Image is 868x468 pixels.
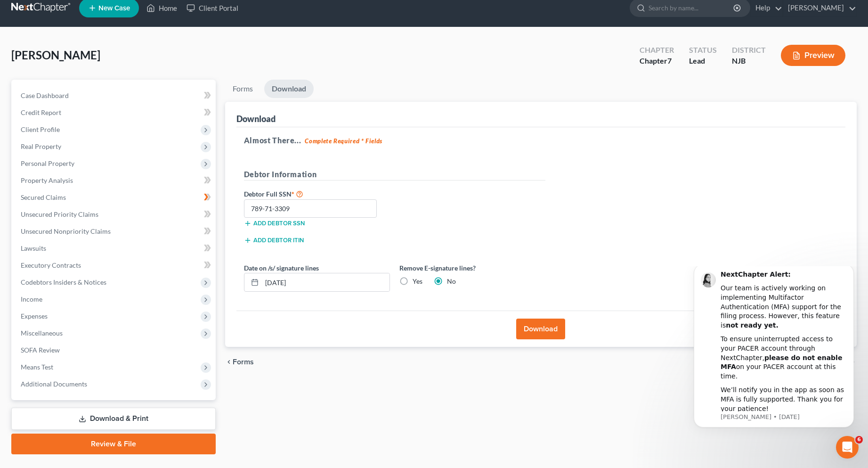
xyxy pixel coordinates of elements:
div: Download [236,113,276,124]
a: Unsecured Nonpriority Claims [13,223,216,240]
span: 7 [667,56,672,65]
iframe: Intercom notifications message [680,266,868,443]
a: Forms [225,80,260,98]
span: Credit Report [21,108,61,116]
span: Income [21,295,42,303]
div: District [732,45,766,56]
span: Executory Contracts [21,261,81,269]
label: No [447,277,456,286]
label: Debtor Full SSN [239,188,395,199]
span: 6 [855,436,863,443]
a: Case Dashboard [13,87,216,104]
button: Preview [781,45,845,66]
span: Case Dashboard [21,91,69,99]
iframe: Intercom live chat [836,436,859,459]
div: Message content [41,4,167,145]
span: Real Property [21,142,61,150]
div: NJB [732,56,766,66]
label: Yes [413,277,422,286]
b: please do not enable [85,88,162,95]
div: Chapter [640,56,674,66]
label: Date on /s/ signature lines [244,263,319,273]
span: Lawsuits [21,244,46,252]
span: [PERSON_NAME] [11,48,100,62]
img: Profile image for Lindsey [21,6,36,21]
a: Credit Report [13,104,216,121]
b: not ready yet. [46,55,99,63]
span: Codebtors Insiders & Notices [21,278,106,286]
a: Download [264,80,314,98]
button: Download [516,319,565,339]
span: SOFA Review [21,346,60,354]
strong: Complete Required * Fields [305,137,382,145]
span: Expenses [21,312,48,320]
span: Additional Documents [21,380,87,388]
button: Add debtor SSN [244,220,305,227]
h5: Almost There... [244,135,838,146]
p: Message from Lindsey, sent 2w ago [41,147,167,155]
div: Lead [689,56,717,66]
a: Review & File [11,434,216,454]
div: Status [689,45,717,56]
b: NextChapter Alert: [41,4,111,12]
div: We’ll notify you in the app as soon as MFA is fully supported. Thank you for your patience! [41,119,167,147]
a: Secured Claims [13,189,216,206]
button: chevron_left Forms [225,358,267,366]
input: MM/DD/YYYY [262,273,389,291]
a: Download & Print [11,408,216,430]
span: New Case [98,5,130,12]
a: Executory Contracts [13,257,216,274]
label: Remove E-signature lines? [399,263,545,273]
div: Our team is actively working on implementing Multifactor Authentication (MFA) support for the fil... [41,17,167,64]
a: SOFA Review [13,342,216,359]
i: chevron_left [225,358,233,366]
span: Means Test [21,363,53,371]
b: MFA [41,97,57,104]
button: Add debtor ITIN [244,237,304,244]
span: Unsecured Nonpriority Claims [21,227,111,235]
span: Unsecured Priority Claims [21,210,98,218]
a: Unsecured Priority Claims [13,206,216,223]
span: Property Analysis [21,176,73,184]
div: To ensure uninterrupted access to your PACER account through NextChapter, on your PACER account a... [41,68,167,115]
span: Client Profile [21,125,60,133]
span: Personal Property [21,159,74,167]
a: Property Analysis [13,172,216,189]
span: Forms [233,358,254,366]
input: XXX-XX-XXXX [244,199,377,218]
a: Lawsuits [13,240,216,257]
h5: Debtor Information [244,169,545,181]
span: Secured Claims [21,193,66,201]
div: Chapter [640,45,674,56]
span: Miscellaneous [21,329,63,337]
